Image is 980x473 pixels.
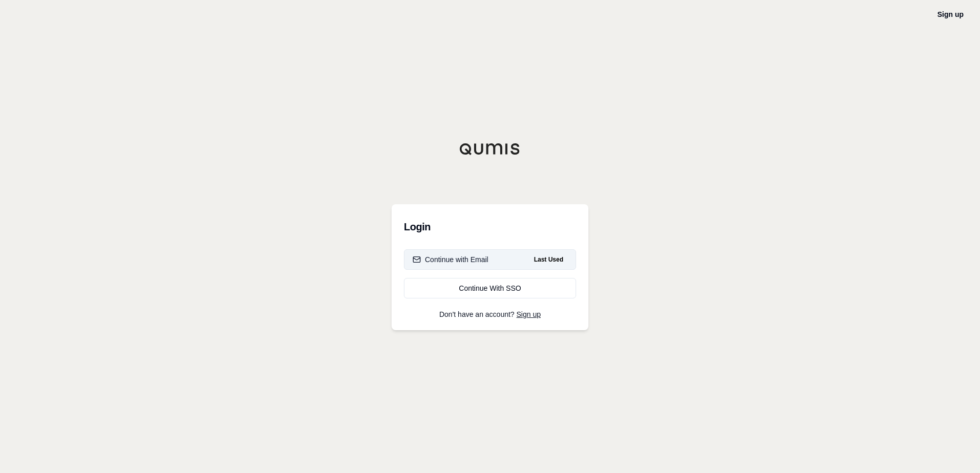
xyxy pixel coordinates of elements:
[459,143,521,155] img: Qumis
[404,217,576,237] h3: Login
[937,10,964,18] a: Sign up
[404,311,576,318] p: Don't have an account?
[404,278,576,298] a: Continue With SSO
[404,249,576,270] button: Continue with EmailLast Used
[517,310,541,318] a: Sign up
[413,254,488,265] div: Continue with Email
[530,253,567,266] span: Last Used
[413,283,567,293] div: Continue With SSO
